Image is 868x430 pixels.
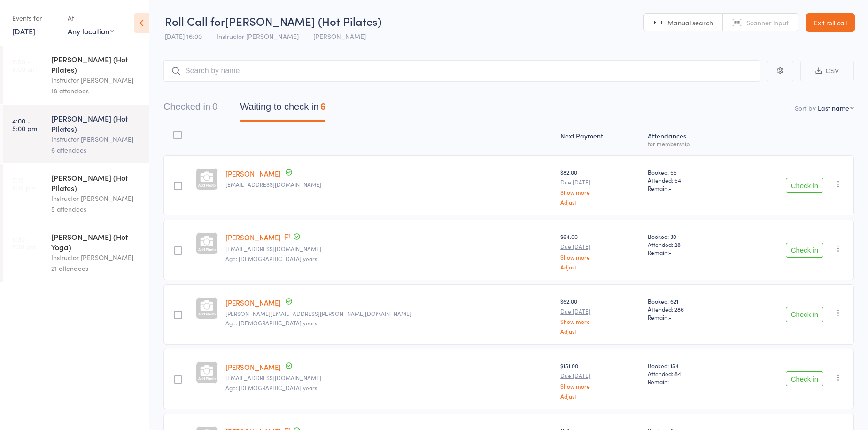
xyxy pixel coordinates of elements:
div: 6 attendees [51,145,141,155]
button: Check in [786,307,823,322]
a: Show more [560,383,640,389]
span: Booked: 621 [648,297,726,305]
small: Emily.d.henderson@outlook.com [225,310,553,317]
span: Attended: 28 [648,240,726,248]
span: - [669,313,672,321]
span: - [669,184,672,192]
button: Waiting to check in6 [240,97,325,122]
div: 21 attendees [51,263,141,274]
div: Next Payment [557,126,643,151]
div: $62.00 [560,297,640,334]
a: Adjust [560,328,640,334]
a: Adjust [560,264,640,270]
a: Exit roll call [806,13,855,32]
div: Any location [68,26,114,36]
div: Instructor [PERSON_NAME] [51,134,141,145]
a: Show more [560,318,640,324]
div: 0 [212,101,217,112]
div: At [68,10,114,26]
span: Booked: 30 [648,232,726,240]
div: $64.00 [560,232,640,269]
div: Events for [12,10,58,26]
span: - [669,248,672,256]
a: 5:50 -6:50 am[PERSON_NAME] (Hot Pilates)Instructor [PERSON_NAME]18 attendees [3,46,149,104]
div: 5 attendees [51,204,141,215]
div: for membership [648,140,726,146]
span: Instructor [PERSON_NAME] [217,31,299,41]
span: [PERSON_NAME] (Hot Pilates) [225,13,381,29]
div: Instructor [PERSON_NAME] [51,193,141,204]
span: Attended: 54 [648,176,726,184]
div: Instructor [PERSON_NAME] [51,252,141,263]
div: Atten­dances [644,126,729,151]
a: Adjust [560,199,640,205]
small: Due [DATE] [560,179,640,185]
a: 6:30 -7:30 pm[PERSON_NAME] (Hot Yoga)Instructor [PERSON_NAME]21 attendees [3,223,149,282]
div: [PERSON_NAME] (Hot Pilates) [51,54,141,75]
div: [PERSON_NAME] (Hot Pilates) [51,172,141,193]
div: 6 [320,101,325,112]
span: Roll Call for [165,13,225,29]
time: 5:15 - 6:15 pm [12,176,36,191]
span: Age: [DEMOGRAPHIC_DATA] years [225,254,317,262]
span: Age: [DEMOGRAPHIC_DATA] years [225,319,317,327]
a: 5:15 -6:15 pm[PERSON_NAME] (Hot Pilates)Instructor [PERSON_NAME]5 attendees [3,164,149,223]
small: elohugo@icloud.com [225,375,553,381]
button: Check in [786,243,823,258]
time: 5:50 - 6:50 am [12,58,37,73]
a: Show more [560,254,640,260]
span: Booked: 55 [648,168,726,176]
small: Due [DATE] [560,243,640,250]
span: - [669,377,672,385]
span: Age: [DEMOGRAPHIC_DATA] years [225,384,317,392]
div: Last name [818,103,849,113]
div: [PERSON_NAME] (Hot Yoga) [51,231,141,252]
a: [PERSON_NAME] [225,362,281,372]
span: Manual search [667,18,713,27]
span: Remain: [648,184,726,192]
a: 4:00 -5:00 pm[PERSON_NAME] (Hot Pilates)Instructor [PERSON_NAME]6 attendees [3,105,149,163]
small: Due [DATE] [560,372,640,379]
label: Sort by [795,103,816,113]
a: Adjust [560,393,640,399]
span: [PERSON_NAME] [313,31,366,41]
span: Remain: [648,313,726,321]
span: Attended: 286 [648,305,726,313]
button: CSV [800,61,854,81]
div: [PERSON_NAME] (Hot Pilates) [51,113,141,134]
span: Scanner input [746,18,789,27]
div: $151.00 [560,361,640,399]
span: Remain: [648,377,726,385]
button: Check in [786,371,823,386]
time: 6:30 - 7:30 pm [12,235,36,250]
a: [PERSON_NAME] [225,169,281,178]
div: 18 attendees [51,85,141,96]
a: Show more [560,189,640,195]
span: Attended: 84 [648,369,726,377]
div: $82.00 [560,168,640,205]
div: Instructor [PERSON_NAME] [51,75,141,85]
span: Remain: [648,248,726,256]
small: Due [DATE] [560,308,640,315]
span: Booked: 154 [648,361,726,369]
button: Checked in0 [163,97,217,122]
small: maryll.montocchio@gmail.com [225,181,553,188]
a: [PERSON_NAME] [225,298,281,307]
a: [DATE] [12,26,35,36]
time: 4:00 - 5:00 pm [12,117,37,132]
span: [DATE] 16:00 [165,31,202,41]
input: Search by name [163,60,760,82]
small: katarina15795@gmail.com [225,246,553,252]
a: [PERSON_NAME] [225,232,281,242]
button: Check in [786,178,823,193]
